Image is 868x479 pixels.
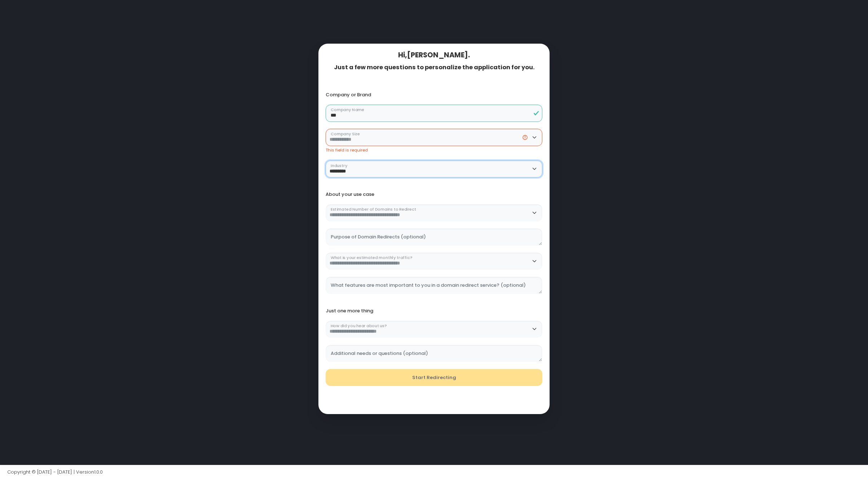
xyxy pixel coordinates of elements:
div: Just one more thing [326,308,543,314]
div: Just a few more questions to personalize the application for you. [326,64,543,71]
div: Hi, [PERSON_NAME] . [326,51,543,59]
span: Copyright © [DATE] - [DATE] | Version 1.0.0 [7,469,103,475]
div: About your use case [326,192,543,197]
div: This field is required [326,147,543,153]
div: Company or Brand [326,92,543,98]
